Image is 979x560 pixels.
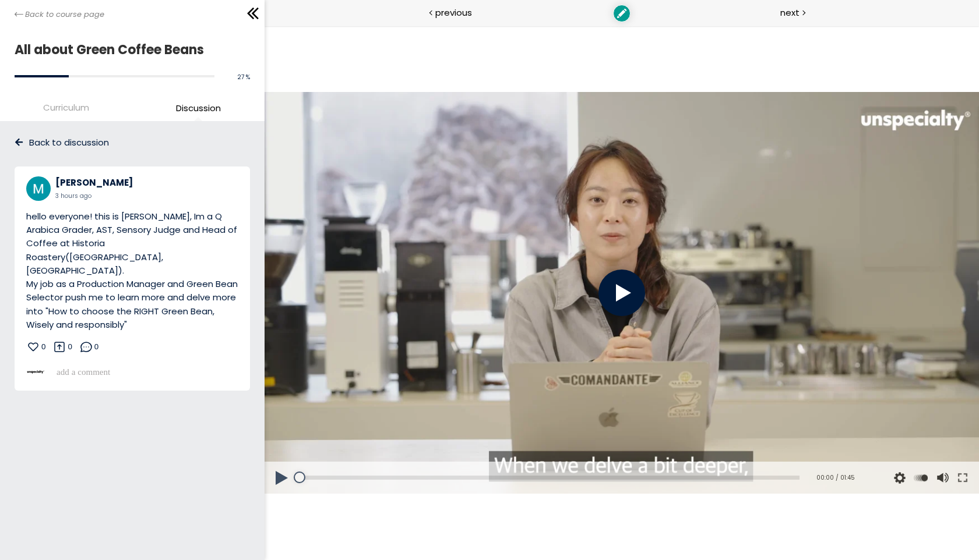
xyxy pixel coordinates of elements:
div: Change playback rate [646,436,667,469]
div: 00:00 / 01:45 [545,448,590,457]
button: 0 [26,340,45,354]
button: Volume [668,436,686,469]
span: Back to course page [25,9,104,20]
img: avatar [26,363,45,381]
img: avatar [26,176,51,201]
div: 0 [68,340,72,354]
div: 0 [94,340,98,354]
p: hello everyone! this is [PERSON_NAME], Im a Q Arabica Grader, AST, Sensory Judge and Head of Coff... [26,210,238,331]
span: [PERSON_NAME] [55,176,133,189]
a: Back to course page [15,9,104,20]
div: 0 [41,340,45,354]
span: Discussion [176,101,221,115]
button: 0 [79,340,98,354]
span: next [780,6,800,19]
span: previous [435,6,472,19]
button: Play back rate [647,436,665,469]
button: 0 [52,340,72,354]
span: Back to discussion [29,136,109,149]
span: 27 % [237,73,250,81]
h1: All about Green Coffee Beans [15,39,244,61]
span: Curriculum [43,101,89,114]
div: 3 hours ago [55,192,133,201]
button: Video quality [626,436,644,469]
button: Back to discussion [15,136,250,149]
